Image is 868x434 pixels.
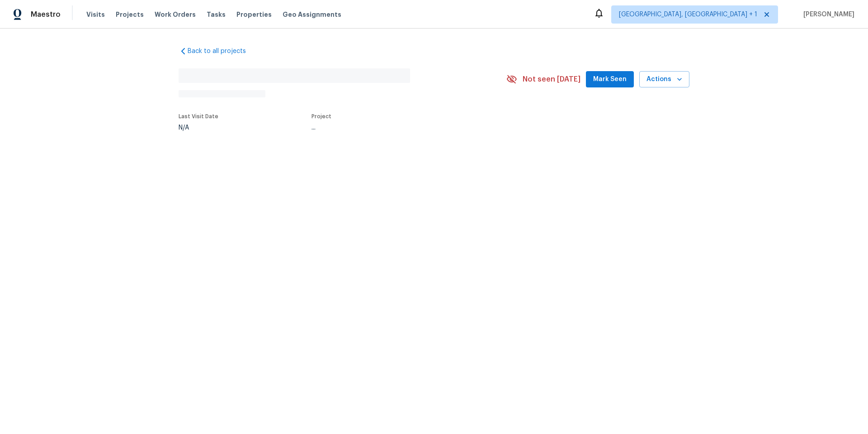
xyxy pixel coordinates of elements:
[800,10,854,19] span: [PERSON_NAME]
[179,125,218,131] div: N/A
[236,10,272,19] span: Properties
[179,47,265,56] a: Back to all projects
[311,125,485,131] div: ...
[86,10,105,19] span: Visits
[207,11,226,18] span: Tasks
[311,114,331,119] span: Project
[116,10,144,19] span: Projects
[155,10,196,19] span: Work Orders
[639,71,689,88] button: Actions
[619,10,757,19] span: [GEOGRAPHIC_DATA], [GEOGRAPHIC_DATA] + 1
[646,74,682,85] span: Actions
[179,114,218,119] span: Last Visit Date
[586,71,634,88] button: Mark Seen
[31,10,61,19] span: Maestro
[593,74,627,85] span: Mark Seen
[283,10,341,19] span: Geo Assignments
[523,75,580,84] span: Not seen [DATE]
